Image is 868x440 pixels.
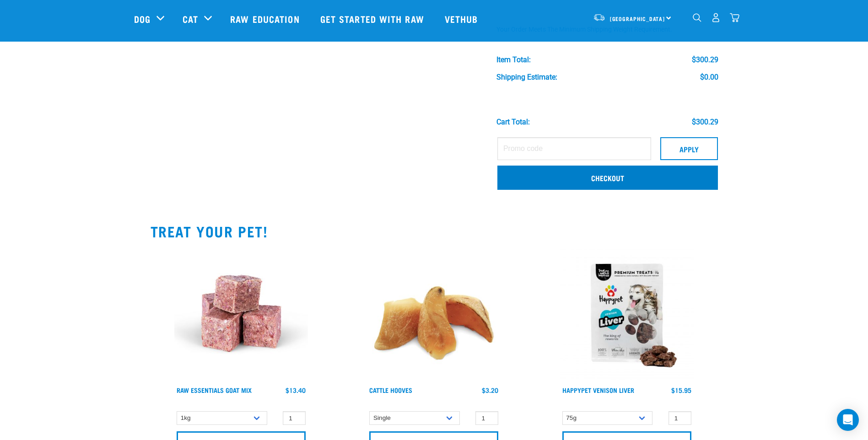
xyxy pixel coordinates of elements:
a: Vethub [436,0,490,37]
input: 1 [669,411,691,425]
a: Dog [134,12,151,26]
input: Promo code [497,137,651,160]
div: $300.29 [692,118,718,126]
a: Happypet Venison Liver [562,388,634,392]
div: $0.00 [700,73,718,81]
h2: TREAT YOUR PET! [151,223,718,239]
div: $15.95 [671,386,691,394]
div: $3.20 [482,386,498,394]
img: home-icon@2x.png [730,13,739,22]
a: Cattle Hooves [369,388,412,392]
div: Open Intercom Messenger [837,409,859,431]
img: user.png [711,13,721,22]
a: Checkout [497,166,718,189]
img: Cattle_Hooves.jpg [367,247,501,380]
div: $13.40 [286,386,306,394]
img: Goat-MIx_38448.jpg [174,247,308,380]
button: Apply [660,137,718,160]
span: [GEOGRAPHIC_DATA] [610,17,665,20]
a: Raw Essentials Goat Mix [177,388,252,392]
a: Raw Education [221,0,311,37]
img: Happypet_Venison-liver_70g.1.jpg [560,247,694,380]
a: Get started with Raw [311,0,436,37]
a: Cat [183,12,198,26]
div: Shipping Estimate: [496,73,557,81]
input: 1 [475,411,498,425]
img: home-icon-1@2x.png [693,13,701,22]
img: van-moving.png [593,13,605,21]
div: Item Total: [496,56,531,64]
input: 1 [283,411,306,425]
div: Cart total: [496,118,530,126]
div: $300.29 [692,56,718,64]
